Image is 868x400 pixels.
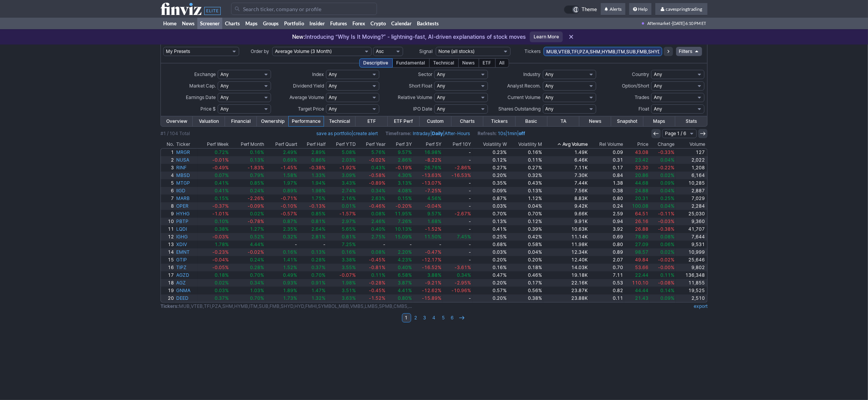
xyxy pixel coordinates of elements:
[327,149,357,156] a: 5.08%
[643,116,675,126] a: Maps
[160,18,179,29] a: Home
[676,164,707,172] a: 1,208
[298,210,327,218] a: 0.85%
[175,164,197,172] a: RINF
[339,165,356,170] span: -1.92%
[248,195,265,201] span: -2.26%
[589,187,624,195] a: 0.38
[589,172,624,179] a: 0.84
[197,149,230,156] a: 0.72%
[413,195,443,202] a: 4.56%
[398,149,412,155] span: 9.57%
[230,179,265,187] a: 0.85%
[414,18,441,29] a: Backtests
[161,202,175,210] a: 8
[516,116,547,126] a: Basic
[197,202,230,210] a: -0.37%
[371,149,385,155] span: 5.76%
[635,188,649,193] span: 24.88
[215,188,229,193] span: 0.41%
[624,187,650,195] a: 24.88
[266,210,298,218] a: -0.57%
[445,131,470,136] a: After-Hours
[175,195,197,202] a: MARB
[543,187,589,195] a: 7.56K
[197,195,230,202] a: 0.15%
[327,179,357,187] a: 3.43%
[357,210,387,218] a: 0.08%
[266,202,298,210] a: -0.10%
[311,149,326,155] span: 2.89%
[355,116,387,126] a: ETF
[316,130,378,137] span: |
[425,203,441,209] span: -0.04%
[307,18,327,29] a: Insider
[508,187,543,195] a: 0.13%
[425,188,441,193] span: -7.25%
[298,202,327,210] a: -0.13%
[479,58,496,68] div: ETF
[398,188,412,193] span: 4.08%
[298,164,327,172] a: -0.38%
[357,156,387,164] a: -0.02%
[589,156,624,164] a: 0.31
[427,195,441,201] span: 4.56%
[371,165,385,170] span: 0.43%
[392,58,430,68] div: Fundamental
[212,157,229,163] span: -0.01%
[582,5,597,14] span: Theme
[413,202,443,210] a: -0.04%
[624,195,650,202] a: 20.31
[508,172,543,179] a: 0.32%
[547,116,579,126] a: TA
[161,172,175,179] a: 4
[161,156,175,164] a: 2
[498,131,506,136] a: 10s
[564,5,597,14] a: Theme
[311,157,326,163] span: 0.86%
[624,202,650,210] a: 100.08
[266,149,298,156] a: 2.49%
[212,203,229,209] span: -0.37%
[175,210,197,218] a: HYHG
[443,164,472,172] a: -2.86%
[371,195,385,201] span: 2.63%
[543,195,589,202] a: 8.83K
[316,131,352,136] a: save as portfolio
[624,210,650,218] a: 64.51
[508,210,543,218] a: 0.70%
[589,164,624,172] a: 0.17
[387,149,413,156] a: 9.57%
[357,195,387,202] a: 2.63%
[451,116,483,126] a: Charts
[369,172,385,178] span: -0.58%
[660,180,675,186] span: 0.09%
[387,179,413,187] a: 3.13%
[676,156,707,164] a: 2,022
[413,131,430,136] a: Intraday
[650,187,676,195] a: 0.04%
[413,156,443,164] a: -8.22%
[197,164,230,172] a: -0.49%
[495,58,509,68] div: All
[508,164,543,172] a: 0.27%
[369,180,385,186] span: -0.89%
[342,149,356,155] span: 5.08%
[624,149,650,156] a: 43.08
[215,195,229,201] span: 0.15%
[250,188,265,193] span: 0.24%
[281,195,297,201] span: -0.71%
[368,18,389,29] a: Crypto
[327,164,357,172] a: -1.92%
[327,195,357,202] a: 2.16%
[458,58,479,68] div: News
[508,156,543,164] a: 0.11%
[543,156,589,164] a: 6.46K
[507,131,517,136] a: 1min
[413,187,443,195] a: -7.25%
[425,157,441,163] span: -8.22%
[298,187,327,195] a: 1.98%
[398,157,412,163] span: 2.86%
[443,195,472,202] a: -
[611,116,643,126] a: Snapshot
